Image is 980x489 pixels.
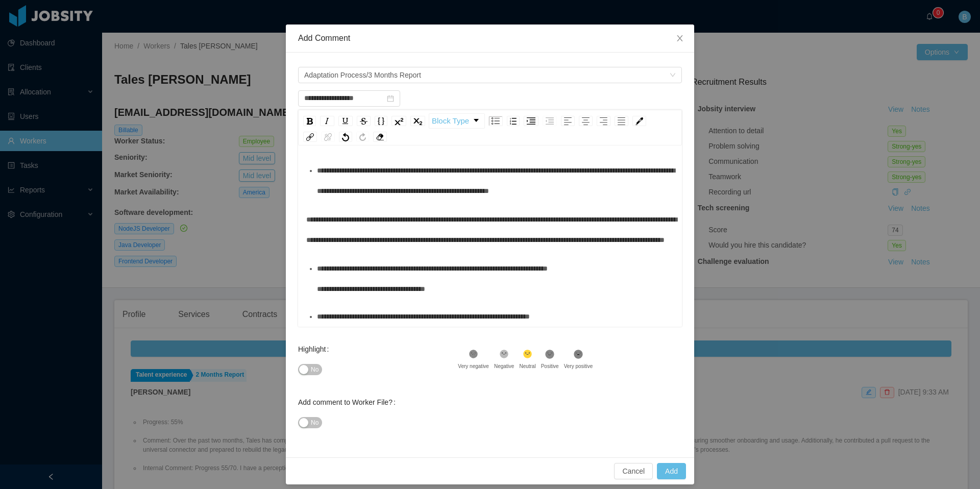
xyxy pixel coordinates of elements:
div: rdw-color-picker [630,113,648,129]
span: No [311,418,318,428]
a: Block Type [429,114,484,128]
div: Very positive [564,362,593,370]
div: rdw-toolbar [298,110,682,145]
div: Positive [541,362,559,370]
div: rdw-history-control [337,132,371,142]
div: Justify [615,116,628,126]
div: rdw-link-control [301,132,337,142]
div: rdw-editor [306,133,674,311]
div: Italic [320,116,334,126]
button: Highlight [298,364,322,375]
i: icon: down [670,72,676,79]
div: Ordered [507,116,520,126]
div: Remove [373,132,387,142]
div: Unlink [321,132,335,142]
div: Outdent [543,116,557,126]
div: Negative [494,362,514,370]
div: rdw-inline-control [301,113,427,129]
div: Center [579,116,593,126]
div: Unordered [488,116,503,126]
div: rdw-block-control [427,113,486,129]
i: icon: calendar [387,95,394,102]
div: Add Comment [298,33,682,44]
i: icon: close [676,34,684,42]
div: Strikethrough [357,116,371,126]
div: rdw-wrapper [298,110,682,327]
div: Superscript [391,116,406,126]
label: Add comment to Worker File? [298,398,400,406]
div: Monospace [375,116,387,126]
span: Adaptation Process/3 Months Report [304,67,421,83]
label: Highlight [298,345,333,353]
div: Subscript [410,116,425,126]
div: rdw-dropdown [429,113,485,129]
button: Close [666,25,694,53]
div: rdw-textalign-control [559,113,630,129]
div: Indent [524,116,538,126]
div: Redo [356,132,369,142]
button: Add comment to Worker File? [298,417,322,428]
div: Right [597,116,610,126]
div: Link [303,132,317,142]
div: Very negative [458,362,489,370]
div: Neutral [519,362,535,370]
div: rdw-list-control [486,113,559,129]
div: Undo [339,132,352,142]
div: rdw-remove-control [371,132,389,142]
div: Underline [338,116,353,126]
button: Add [657,463,686,479]
div: Left [561,116,575,126]
button: Cancel [614,463,653,479]
span: No [311,364,318,375]
div: Bold [303,116,316,126]
span: Block Type [432,111,469,131]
